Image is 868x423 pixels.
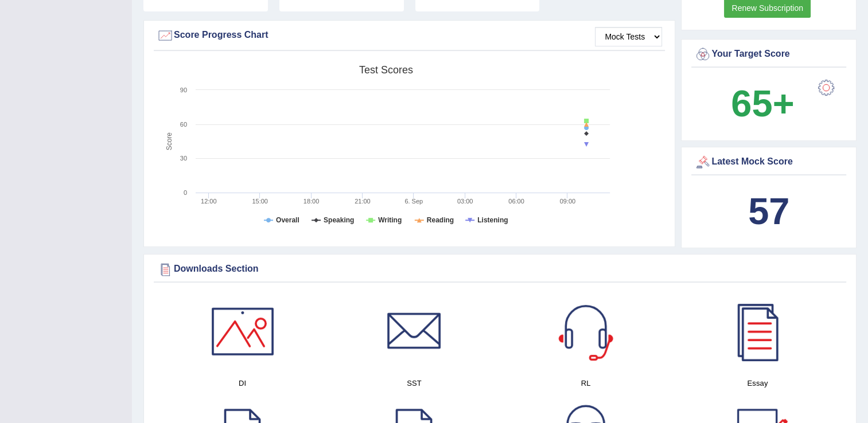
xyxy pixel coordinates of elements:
tspan: Speaking [324,216,354,224]
text: 06:00 [508,198,524,205]
text: 21:00 [355,198,371,205]
tspan: Test scores [359,64,413,76]
div: Score Progress Chart [157,27,662,44]
div: Downloads Section [157,261,843,278]
text: 09:00 [560,198,576,205]
div: Latest Mock Score [694,154,843,171]
text: 15:00 [252,198,268,205]
text: 18:00 [303,198,320,205]
tspan: Reading [427,216,454,224]
h4: RL [506,377,666,389]
tspan: Listening [477,216,508,224]
tspan: Writing [378,216,402,224]
h4: DI [162,377,322,389]
tspan: 6. Sep [404,198,423,205]
text: 30 [180,155,187,162]
b: 57 [748,190,789,232]
text: 12:00 [201,198,217,205]
text: 60 [180,121,187,128]
tspan: Overall [276,216,299,224]
h4: Essay [678,377,838,389]
text: 90 [180,87,187,93]
text: 0 [184,189,187,196]
b: 65+ [731,83,794,124]
text: 03:00 [457,198,473,205]
div: Your Target Score [694,46,843,63]
tspan: Score [165,132,173,151]
h4: SST [334,377,494,389]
